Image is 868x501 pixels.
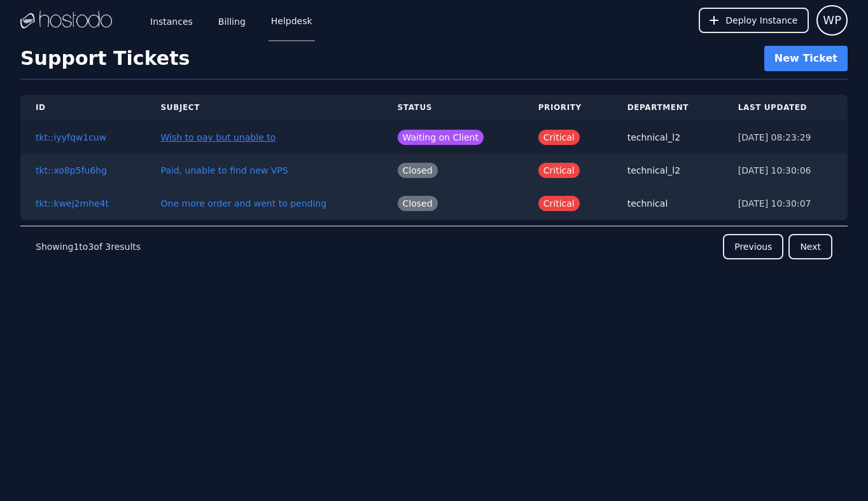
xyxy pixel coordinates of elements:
[398,163,438,178] span: Closed
[146,95,382,121] th: Subject
[538,163,580,178] span: Critical
[36,240,141,253] p: Showing to of results
[161,132,276,142] a: Wish to pay but unable to
[36,198,109,209] a: tkt::kwej2mhe4t
[88,242,94,252] span: 3
[105,242,111,252] span: 3
[627,131,708,144] div: technical_l2
[20,226,848,267] nav: Pagination
[20,95,146,121] th: ID
[73,242,79,252] span: 1
[398,130,484,145] span: Waiting on Client
[823,11,841,29] span: WP
[20,11,112,30] img: Logo
[699,8,809,33] button: Deploy Instance
[738,131,832,144] div: [DATE] 08:23:29
[382,95,523,121] th: Status
[725,14,797,27] span: Deploy Instance
[20,47,190,70] h1: Support Tickets
[723,234,783,259] button: Previous
[723,95,848,121] th: Last Updated
[627,197,708,210] div: technical
[523,95,612,121] th: Priority
[538,196,580,211] span: Critical
[738,164,832,177] div: [DATE] 10:30:06
[738,197,832,210] div: [DATE] 10:30:07
[36,165,107,175] a: tkt::xo8p5fu6hg
[788,234,832,259] button: Next
[36,132,106,142] a: tkt::iyyfqw1cuw
[612,95,723,121] th: Department
[161,165,288,175] a: Paid, unable to find new VPS
[538,130,580,145] span: Critical
[764,46,848,71] a: New Ticket
[161,198,327,209] a: One more order and went to pending
[398,196,438,211] span: Closed
[816,5,848,36] button: User menu
[627,164,708,177] div: technical_l2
